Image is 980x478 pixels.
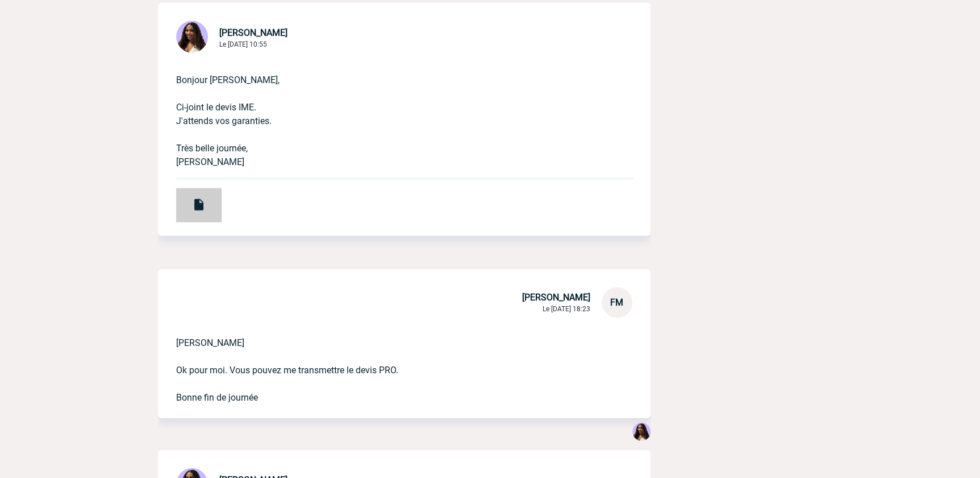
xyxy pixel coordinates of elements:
[158,195,222,205] a: Devis PRO453208 ABEILLE IARD & SANTE.pdf
[610,297,623,308] span: FM
[176,318,600,405] p: [PERSON_NAME] Ok pour moi. Vous pouvez me transmettre le devis PRO. Bonne fin de journée
[543,305,590,313] span: Le [DATE] 18:23
[219,40,267,48] span: Le [DATE] 10:55
[632,423,650,443] div: Jessica NETO BOGALHO 08 Octobre 2025 à 10:54
[522,292,590,303] span: [PERSON_NAME]
[219,27,287,38] span: [PERSON_NAME]
[632,423,650,441] img: 131234-0.jpg
[176,21,208,53] img: 131234-0.jpg
[176,55,600,169] p: Bonjour [PERSON_NAME], Ci-joint le devis IME. J'attends vos garanties. Très belle journée, [PERSO...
